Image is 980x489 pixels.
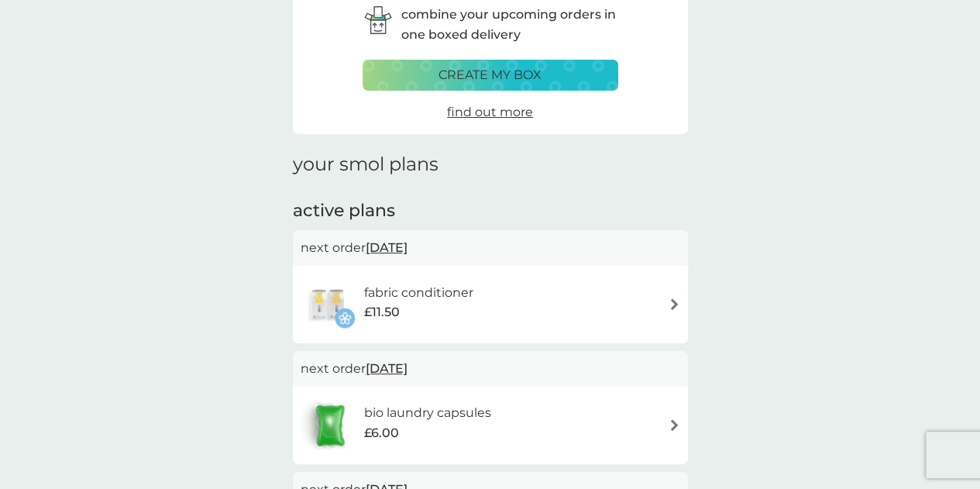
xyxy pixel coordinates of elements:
a: find out more [447,102,533,122]
span: £11.50 [363,302,399,322]
h2: active plans [293,199,688,223]
h1: your smol plans [293,153,688,176]
p: next order [301,359,680,379]
span: £6.00 [363,423,398,443]
img: fabric conditioner [301,277,355,332]
button: create my box [363,60,618,91]
span: [DATE] [366,353,407,384]
p: next order [301,238,680,258]
p: create my box [438,65,542,85]
span: [DATE] [366,232,407,263]
h6: fabric conditioner [363,283,473,303]
h6: bio laundry capsules [363,403,490,423]
img: bio laundry capsules [301,398,359,453]
p: combine your upcoming orders in one boxed delivery [401,5,618,44]
img: arrow right [669,419,680,431]
span: find out more [447,105,533,119]
img: arrow right [669,298,680,310]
